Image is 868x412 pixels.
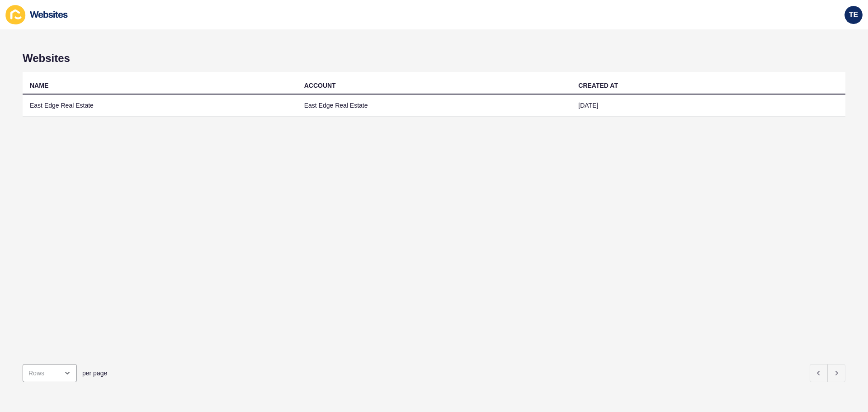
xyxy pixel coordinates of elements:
[82,369,107,378] span: per page
[23,95,297,117] td: East Edge Real Estate
[304,81,336,90] div: ACCOUNT
[23,52,845,65] h1: Websites
[849,10,858,19] span: TE
[23,364,77,382] div: open menu
[297,95,571,117] td: East Edge Real Estate
[571,95,845,117] td: [DATE]
[30,81,48,90] div: NAME
[578,81,618,90] div: CREATED AT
